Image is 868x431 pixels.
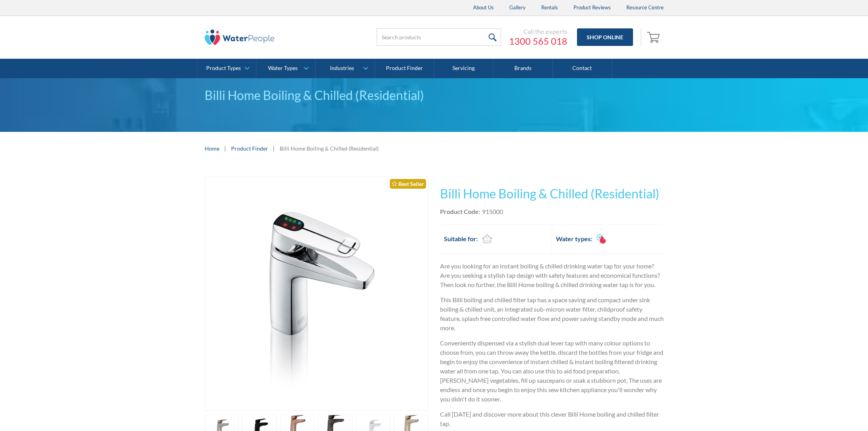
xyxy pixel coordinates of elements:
a: open lightbox [205,177,428,411]
div: Call the experts [509,28,567,35]
h2: Suitable for: [444,234,478,244]
p: Conveniently dispensed via a stylish dual lever tap with many colour options to choose from, you ... [440,338,664,404]
img: The Water People [205,30,275,45]
div: | [223,144,227,153]
a: Home [205,144,219,152]
a: Water Types [256,59,315,78]
a: Open cart [645,28,664,47]
a: Shop Online [577,28,633,46]
div: Product Types [206,65,241,72]
div: Billi Home Boiling & Chilled (Residential) [205,86,664,105]
strong: Product Code: [440,208,480,215]
a: Industries [316,59,374,78]
h2: Water types: [556,234,592,244]
a: Product Finder [375,59,434,78]
h1: Billi Home Boiling & Chilled (Residential) [440,184,664,203]
div: 915000 [482,207,503,216]
a: Contact [553,59,612,78]
a: Servicing [434,59,493,78]
a: 1300 565 018 [509,35,567,47]
p: Call [DATE] and discover more about this clever Billi Home boiling and chilled filter tap. [440,410,664,428]
input: Search products [377,28,501,46]
div: Billi Home Boiling & Chilled (Residential) [280,144,379,152]
div: Water Types [268,65,298,72]
div: Industries [330,65,354,72]
img: shopping cart [647,31,662,43]
p: This Billi boiling and chilled filter tap has a space saving and compact under sink boiling & chi... [440,295,664,333]
p: Are you looking for an instant boiling & chilled drinking water tap for your home? Are you seekin... [440,261,664,289]
a: Product Finder [231,144,268,152]
div: | [272,144,276,153]
img: Billi Home Boiling & Chilled (Residential) [239,177,394,410]
a: Product Types [197,59,256,78]
a: Brands [493,59,552,78]
div: Best Seller [390,179,426,189]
